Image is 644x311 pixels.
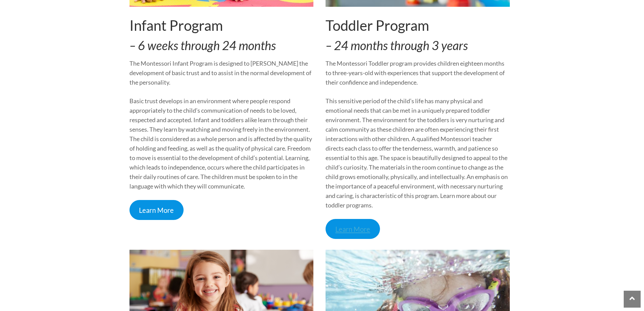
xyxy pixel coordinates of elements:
p: This sensitive period of the child’s life has many physical and emotional needs that can be met i... [326,96,510,210]
a: Learn More [326,219,380,239]
p: Basic trust develops in an environment where people respond appropriately to the child’s communic... [129,96,314,191]
p: The Montessori Toddler program provides children eighteen months to three-years-old with experien... [326,59,510,87]
p: The Montessori Infant Program is designed to [PERSON_NAME] the development of basic trust and to ... [129,59,314,87]
a: Learn More [129,200,184,220]
em: – 6 weeks through 24 months [129,38,276,53]
em: – 24 months through 3 years [326,38,468,53]
h2: Infant Program [129,17,314,34]
h2: Toddler Program [326,17,510,34]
